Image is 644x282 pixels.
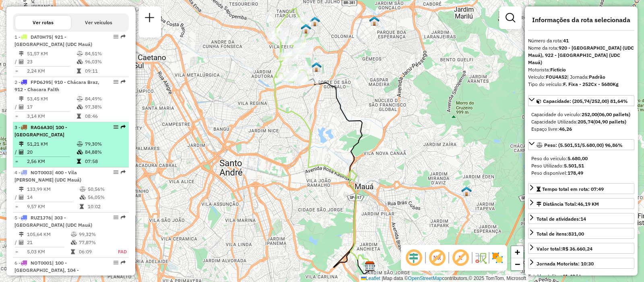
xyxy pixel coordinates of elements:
[14,203,19,211] td: =
[114,215,118,220] em: Opções
[85,112,125,120] td: 08:46
[515,259,520,269] span: −
[531,155,588,161] span: Peso do veículo:
[121,125,126,130] em: Rota exportada
[27,50,76,58] td: 51,57 KM
[121,34,126,39] em: Rota exportada
[19,142,24,146] i: Distância Total
[78,238,110,246] td: 77,87%
[14,34,92,47] span: | 921 - [GEOGRAPHIC_DATA] (UDC Mauá)
[563,81,619,87] strong: F. Fixa - 252Cx - 5680Kg
[311,62,322,72] img: 616 UDC Light WCL São Mateus
[578,201,599,207] span: 46,19 KM
[14,148,19,156] td: /
[31,215,51,221] span: RUZ1J76
[562,246,592,252] strong: R$ 36.660,24
[27,238,70,246] td: 21
[14,238,19,246] td: /
[564,163,584,169] strong: 5.501,51
[568,231,584,237] strong: 831,00
[528,243,634,254] a: Valor total:R$ 36.660,24
[528,213,634,224] a: Total de atividades:14
[528,258,634,269] a: Jornada Motorista: 10:30
[511,246,523,258] a: Zoom in
[19,51,24,56] i: Distância Total
[85,140,125,148] td: 79,30%
[19,232,24,237] i: Distância Total
[19,240,24,245] i: Total de Atividades
[77,159,81,164] i: Tempo total em rota
[365,261,375,272] img: CDD Maua
[14,248,19,256] td: =
[27,140,76,148] td: 51,21 KM
[528,139,634,150] a: Peso: (5.501,51/5.680,00) 96,86%
[597,111,630,117] strong: (06,00 pallets)
[528,273,634,280] div: Total hectolitro:
[19,150,24,155] i: Total de Atividades
[27,248,70,256] td: 5,03 KM
[77,69,81,73] i: Tempo total em rota
[589,74,605,80] strong: Padrão
[528,37,634,44] div: Número da rota:
[27,185,79,193] td: 133,99 KM
[404,248,423,267] span: Ocultar deslocamento
[85,67,125,75] td: 09:11
[85,50,125,58] td: 84,51%
[14,34,92,47] span: 1 -
[87,193,126,201] td: 56,05%
[474,251,487,264] img: Fluxo de ruas
[77,114,81,119] i: Tempo total em rota
[71,232,77,237] i: % de utilização do peso
[27,193,79,201] td: 14
[537,260,594,267] div: Jornada Motorista: 10:30
[27,203,79,211] td: 9,57 KM
[528,81,634,88] div: Tipo do veículo:
[567,74,605,80] span: | Jornada:
[528,44,634,66] div: Nome da rota:
[14,124,67,138] span: | 100 - [GEOGRAPHIC_DATA]
[78,230,110,238] td: 99,32%
[14,124,67,138] span: 3 -
[80,187,86,192] i: % de utilização do peso
[121,260,126,265] em: Rota exportada
[528,152,634,180] div: Peso: (5.501,51/5.680,00) 96,86%
[27,58,76,66] td: 23
[14,79,99,92] span: | 910 - Chácara Braz, 912 - Chacara Falth
[31,124,52,130] span: RAG6A30
[537,216,586,222] span: Total de atividades:
[27,148,76,156] td: 20
[14,215,92,228] span: 5 -
[528,108,634,136] div: Capacidade: (205,74/252,00) 81,64%
[27,112,76,120] td: 3,14 KM
[19,104,24,109] i: Total de Atividades
[14,169,81,183] span: | 400 - Vila [PERSON_NAME] (UDC Mauá)
[563,38,569,44] strong: 41
[544,142,623,148] span: Peso: (5.501,51/5.680,00) 96,86%
[515,247,520,257] span: +
[531,162,631,169] div: Peso Utilizado:
[142,10,158,28] a: Nova sessão e pesquisa
[528,66,634,73] div: Motorista:
[531,125,631,133] div: Espaço livre:
[427,248,447,267] span: Exibir NR
[31,34,52,40] span: DAT0H75
[80,195,86,200] i: % de utilização da cubagem
[114,34,118,39] em: Opções
[528,183,634,194] a: Tempo total em rota: 07:49
[537,201,599,208] div: Distância Total:
[114,170,118,175] em: Opções
[546,74,567,80] strong: FOU4A52
[369,16,380,26] img: 613 UDC Light WCL São Mateus ll
[461,186,472,196] img: 609 UDC Light WCL Jardim Zaíra
[110,248,127,256] td: FAD
[78,248,110,256] td: 06:09
[114,260,118,265] em: Opções
[77,104,83,109] i: % de utilização da cubagem
[578,119,593,125] strong: 205,74
[85,148,125,156] td: 84,88%
[14,67,19,75] td: =
[543,98,628,104] span: Capacidade: (205,74/252,00) 81,64%
[114,79,118,84] em: Opções
[77,59,83,64] i: % de utilização da cubagem
[27,230,70,238] td: 105,64 KM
